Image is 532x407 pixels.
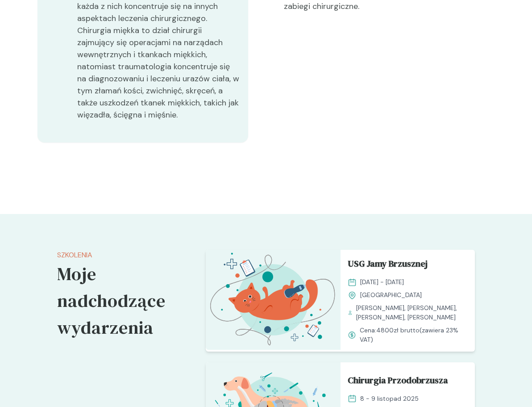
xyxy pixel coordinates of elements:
[57,260,191,341] h5: Moje nadchodzące wydarzenia
[356,303,468,322] span: [PERSON_NAME], [PERSON_NAME], [PERSON_NAME], [PERSON_NAME]
[360,277,404,287] span: [DATE] - [DATE]
[376,326,420,334] span: 4800 zł brutto
[57,250,191,260] p: Szkolenia
[348,373,448,390] span: Chirurgia Przodobrzusza
[348,257,468,274] a: USG Jamy Brzusznej
[360,290,422,300] span: [GEOGRAPHIC_DATA]
[206,250,340,350] img: ZpbG_h5LeNNTxNnP_USG_JB_T.svg
[348,257,428,274] span: USG Jamy Brzusznej
[360,394,419,403] span: 8 - 9 listopad 2025
[348,373,468,390] a: Chirurgia Przodobrzusza
[360,326,468,344] span: Cena: (zawiera 23% VAT)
